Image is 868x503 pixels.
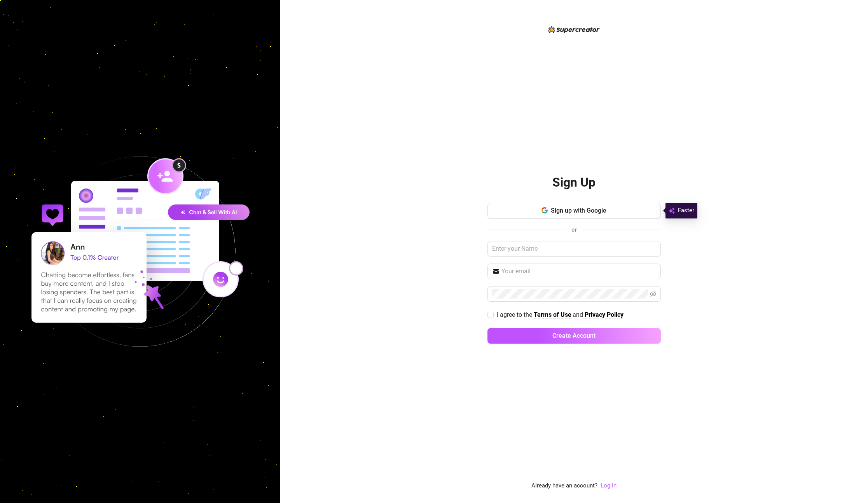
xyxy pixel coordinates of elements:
strong: Terms of Use [534,311,571,318]
span: Sign up with Google [551,207,606,214]
span: and [573,311,585,318]
a: Log In [601,482,617,489]
span: I agree to the [497,311,534,318]
span: or [571,226,577,233]
h2: Sign Up [552,175,596,190]
input: Your email [501,267,656,276]
img: svg%3e [669,206,675,215]
button: Sign up with Google [487,203,661,218]
span: eye-invisible [650,291,656,297]
button: Create Account [487,328,661,344]
strong: Privacy Policy [585,311,623,318]
img: logo-BBDzfeDw.svg [548,26,600,33]
span: Already have an account? [531,481,597,491]
span: Create Account [552,332,596,339]
img: signup-background-D0MIrEPF.svg [5,117,274,386]
span: Faster [678,206,694,215]
a: Terms of Use [534,311,571,319]
a: Log In [601,481,617,491]
a: Privacy Policy [585,311,623,319]
input: Enter your Name [487,241,661,257]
